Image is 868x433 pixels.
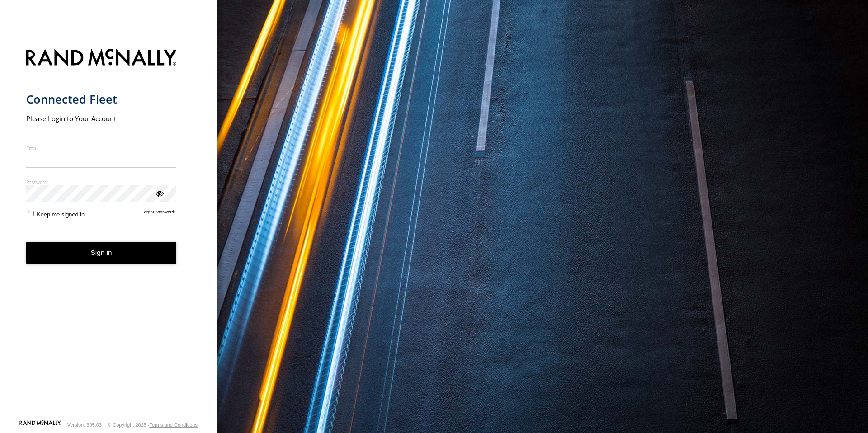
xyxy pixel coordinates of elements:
[19,420,61,429] a: Visit our Website
[142,209,177,218] a: Forgot password?
[26,47,177,70] img: Rand McNally
[26,43,191,419] form: main
[26,179,177,185] label: Password
[150,422,198,428] a: Terms and Conditions
[26,92,177,107] h1: Connected Fleet
[108,422,198,428] div: © Copyright 2025 -
[37,211,85,218] span: Keep me signed in
[26,145,177,151] label: Email
[26,242,177,264] button: Sign in
[28,211,34,216] input: Keep me signed in
[155,188,164,198] div: ViewPassword
[26,114,177,123] h2: Please Login to Your Account
[67,422,102,428] div: Version: 305.03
